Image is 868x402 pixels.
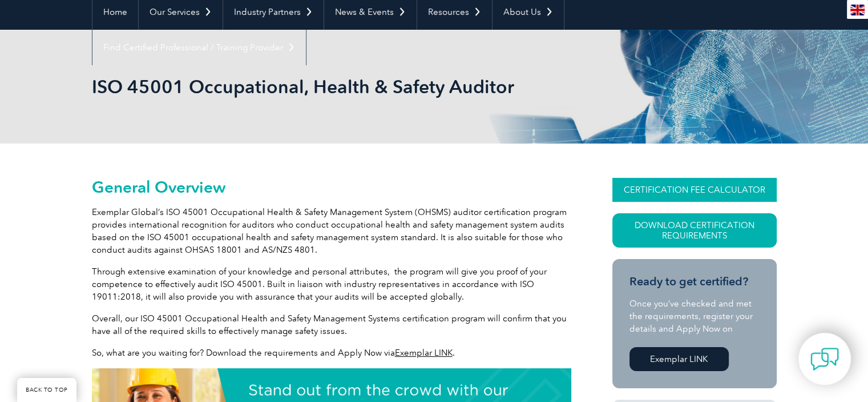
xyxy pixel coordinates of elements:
a: CERTIFICATION FEE CALCULATOR [612,178,777,202]
img: contact-chat.png [810,345,839,373]
a: Download Certification Requirements [612,213,777,248]
h3: Ready to get certified? [629,274,760,289]
p: Overall, our ISO 45001 Occupational Health and Safety Management Systems certification program wi... [92,312,571,337]
p: Through extensive examination of your knowledge and personal attributes, the program will give yo... [92,265,571,303]
p: So, what are you waiting for? Download the requirements and Apply Now via . [92,347,571,359]
p: Once you’ve checked and met the requirements, register your details and Apply Now on [629,297,760,335]
a: Exemplar LINK [395,348,453,358]
a: BACK TO TOP [17,378,76,402]
a: Find Certified Professional / Training Provider [92,30,306,65]
img: en [850,5,865,15]
a: Exemplar LINK [629,347,729,371]
h1: ISO 45001 Occupational, Health & Safety Auditor [92,75,530,98]
p: Exemplar Global’s ISO 45001 Occupational Health & Safety Management System (OHSMS) auditor certif... [92,206,571,256]
h2: General Overview [92,178,571,196]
